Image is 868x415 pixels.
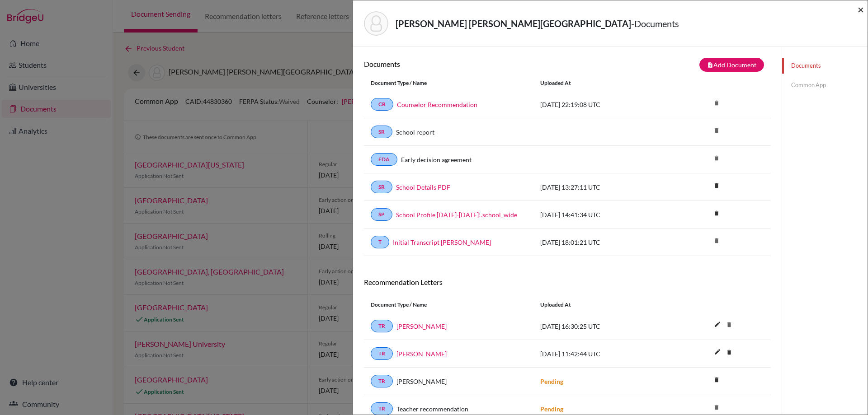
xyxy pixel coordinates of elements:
[533,79,669,87] div: Uploaded at
[371,375,393,387] a: TR
[533,301,669,309] div: Uploaded at
[371,236,389,248] a: T
[710,345,725,359] i: edit
[540,405,563,413] strong: Pending
[397,100,477,109] a: Counselor Recommendation
[396,18,631,29] strong: [PERSON_NAME] [PERSON_NAME][GEOGRAPHIC_DATA]
[393,238,491,247] a: Initial Transcript [PERSON_NAME]
[540,378,563,385] strong: Pending
[396,210,517,219] a: School Profile [DATE]-[DATE]!.school_wide
[533,210,669,219] div: [DATE] 14:41:34 UTC
[710,318,725,332] button: edit
[371,153,397,166] a: EDA
[371,320,393,332] a: TR
[710,179,723,192] i: delete
[722,345,736,359] i: delete
[710,346,725,359] button: edit
[710,401,723,414] i: delete
[371,126,392,138] a: SR
[371,347,393,360] a: TR
[710,151,723,165] i: delete
[710,180,723,192] a: delete
[396,182,450,192] a: School Details PDF
[710,96,723,110] i: delete
[396,322,447,331] a: [PERSON_NAME]
[364,79,533,87] div: Document Type / Name
[631,18,679,29] span: - Documents
[710,317,725,331] i: edit
[371,208,392,221] a: SP
[540,350,600,358] span: [DATE] 11:42:44 UTC
[396,404,468,414] span: Teacher recommendation
[710,373,723,387] i: delete
[707,62,713,68] i: note_add
[699,58,764,72] button: note_addAdd Document
[396,127,434,137] a: School report
[371,402,393,415] a: TR
[533,182,669,192] div: [DATE] 13:27:11 UTC
[710,374,723,387] a: delete
[540,322,600,330] span: [DATE] 16:30:25 UTC
[401,155,472,164] a: Early decision agreement
[371,98,393,111] a: CR
[710,206,723,220] i: delete
[782,77,868,93] a: Common App
[533,100,669,109] div: [DATE] 22:19:08 UTC
[396,377,447,386] span: [PERSON_NAME]
[858,4,864,15] button: Close
[371,181,392,193] a: SR
[364,301,533,309] div: Document Type / Name
[710,124,723,137] i: delete
[533,238,669,247] div: [DATE] 18:01:21 UTC
[364,60,567,68] h6: Documents
[858,3,864,16] span: ×
[710,208,723,220] a: delete
[722,347,736,359] a: delete
[722,318,736,331] i: delete
[710,234,723,247] i: delete
[396,349,447,359] a: [PERSON_NAME]
[782,58,868,74] a: Documents
[364,278,771,286] h6: Recommendation Letters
